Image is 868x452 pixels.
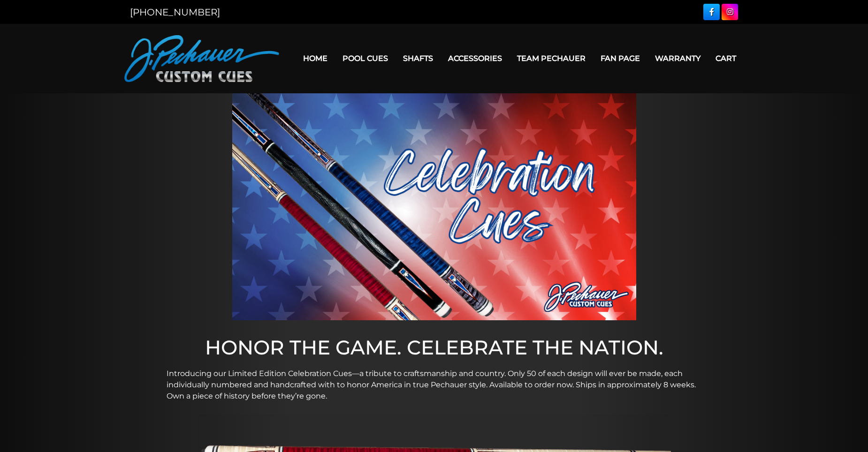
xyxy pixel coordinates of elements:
[124,35,279,82] img: Pechauer Custom Cues
[335,46,396,70] a: Pool Cues
[130,7,220,18] a: [PHONE_NUMBER]
[441,46,510,70] a: Accessories
[510,46,593,70] a: Team Pechauer
[708,46,744,70] a: Cart
[647,46,708,70] a: Warranty
[167,368,701,402] p: Introducing our Limited Edition Celebration Cues—a tribute to craftsmanship and country. Only 50 ...
[396,46,441,70] a: Shafts
[296,46,335,70] a: Home
[593,46,647,70] a: Fan Page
